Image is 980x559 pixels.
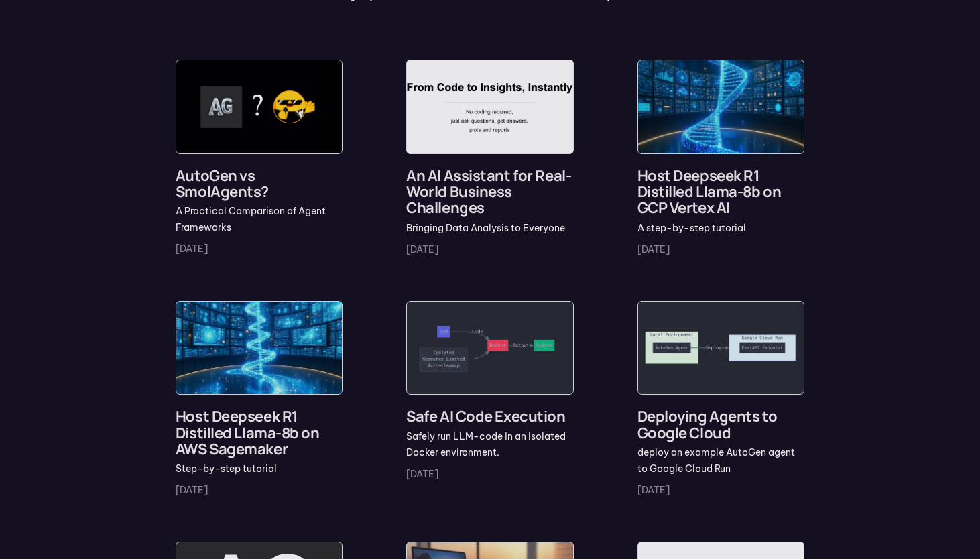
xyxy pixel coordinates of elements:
[637,483,670,497] p: [DATE]
[166,301,352,497] a: Host Deepseek R1 Distilled Llama-8b on AWS SagemakerStep-by-step tutorial[DATE]
[628,60,814,256] a: Host Deepseek R1 Distilled Llama-8b on GCP Vertex AIA step-by-step tutorial[DATE]
[176,242,208,255] p: [DATE]
[397,301,583,481] a: Safe AI Code ExecutionSafely run LLM-code in an isolated Docker environment.[DATE]
[406,243,438,256] p: [DATE]
[406,168,574,216] h4: An AI Assistant for Real-World Business Challenges
[637,444,805,477] p: deploy an example AutoGen agent to Google Cloud Run
[176,460,343,477] p: Step-by-step tutorial
[406,220,574,236] p: Bringing Data Analysis to Everyone
[406,408,574,424] h4: Safe AI Code Execution
[637,408,805,440] h4: Deploying Agents to Google Cloud
[176,168,343,200] h4: AutoGen vs SmolAgents?
[406,467,438,481] p: [DATE]
[176,408,343,457] h4: Host Deepseek R1 Distilled Llama-8b on AWS Sagemaker
[637,220,805,236] p: A step-by-step tutorial
[176,483,208,497] p: [DATE]
[166,60,352,255] a: AutoGen vs SmolAgents?A Practical Comparison of Agent Frameworks[DATE]
[637,168,805,216] h4: Host Deepseek R1 Distilled Llama-8b on GCP Vertex AI
[176,203,343,235] p: A Practical Comparison of Agent Frameworks
[628,301,814,497] a: Deploying Agents to Google Clouddeploy an example AutoGen agent to Google Cloud Run[DATE]
[637,243,670,256] p: [DATE]
[406,428,574,460] p: Safely run LLM-code in an isolated Docker environment.
[397,60,583,256] a: An AI Assistant for Real-World Business ChallengesBringing Data Analysis to Everyone[DATE]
